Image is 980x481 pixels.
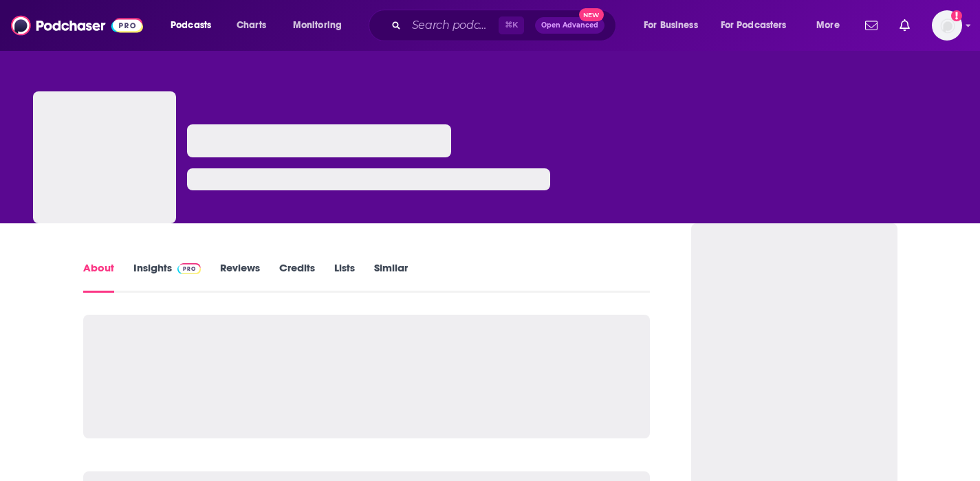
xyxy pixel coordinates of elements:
[535,17,605,34] button: Open AdvancedNew
[220,261,260,293] a: Reviews
[293,16,342,35] span: Monitoring
[951,10,962,21] svg: Add a profile image
[133,261,202,293] a: InsightsPodchaser Pro
[644,16,698,35] span: For Business
[541,22,598,29] span: Open Advanced
[406,14,499,36] input: Search podcasts, credits, & more...
[894,14,915,37] a: Show notifications dropdown
[237,16,266,35] span: Charts
[177,263,202,274] img: Podchaser Pro
[712,14,807,36] button: open menu
[816,16,840,35] span: More
[11,12,143,38] img: Podchaser - Follow, Share and Rate Podcasts
[634,14,715,36] button: open menu
[807,14,857,36] button: open menu
[228,14,274,36] a: Charts
[499,16,524,34] span: ⌘ K
[334,261,355,293] a: Lists
[860,14,883,37] a: Show notifications dropdown
[279,261,315,293] a: Credits
[932,10,962,41] button: Show profile menu
[382,10,629,41] div: Search podcasts, credits, & more...
[161,14,229,36] button: open menu
[83,261,114,293] a: About
[579,8,604,21] span: New
[932,10,962,41] span: Logged in as DineRacoma
[932,10,962,41] img: User Profile
[171,16,211,35] span: Podcasts
[721,16,787,35] span: For Podcasters
[374,261,408,293] a: Similar
[283,14,360,36] button: open menu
